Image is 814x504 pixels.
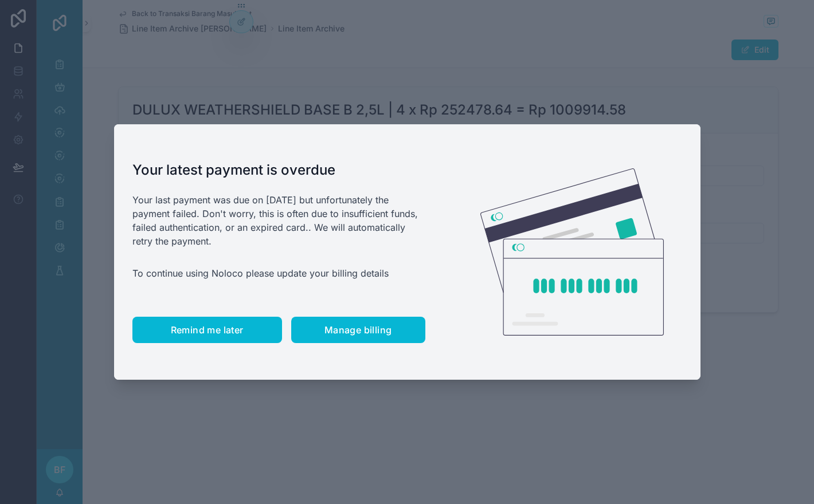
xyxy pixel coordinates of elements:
button: Manage billing [291,317,425,343]
h1: Your latest payment is overdue [132,161,425,179]
span: Manage billing [324,324,392,336]
p: To continue using Noloco please update your billing details [132,266,425,280]
button: Remind me later [132,317,282,343]
img: Credit card illustration [480,168,664,336]
span: Remind me later [171,324,244,336]
p: Your last payment was due on [DATE] but unfortunately the payment failed. Don't worry, this is of... [132,193,425,248]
